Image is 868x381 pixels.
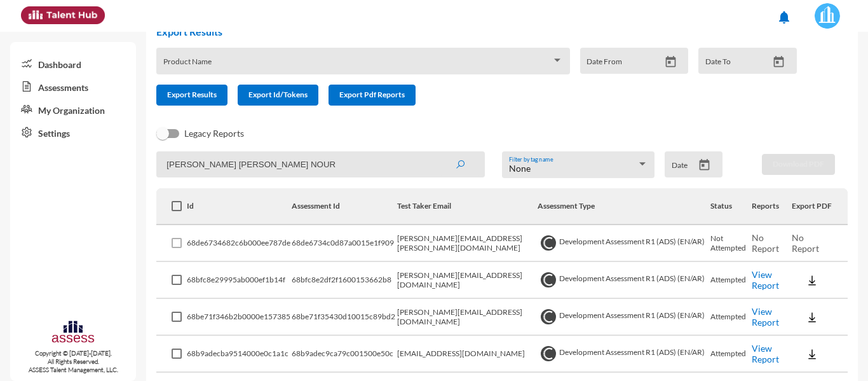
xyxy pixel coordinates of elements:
[339,90,405,99] span: Export Pdf Reports
[10,52,136,75] a: Dashboard
[538,262,710,299] td: Development Assessment R1 (ADS) (EN/AR)
[187,299,292,336] td: 68be71f346b2b0000e157385
[292,188,397,225] th: Assessment Id
[187,188,292,225] th: Id
[292,299,397,336] td: 68be71f35430d10015c89bd2
[397,336,538,373] td: [EMAIL_ADDRESS][DOMAIN_NAME]
[292,262,397,299] td: 68bfc8e2df2f1600153662b8
[10,98,136,121] a: My Organization
[710,188,752,225] th: Status
[184,126,244,141] span: Legacy Reports
[538,299,710,336] td: Development Assessment R1 (ADS) (EN/AR)
[710,299,752,336] td: Attempted
[397,299,538,336] td: [PERSON_NAME][EMAIL_ADDRESS][DOMAIN_NAME]
[156,25,807,38] h2: Export Results
[156,151,485,177] input: Search by name, token, assessment type, etc.
[397,225,538,262] td: [PERSON_NAME][EMAIL_ADDRESS][PERSON_NAME][DOMAIN_NAME]
[509,163,531,174] span: None
[51,319,95,347] img: assesscompany-logo.png
[10,121,136,144] a: Settings
[329,85,416,106] button: Export Pdf Reports
[187,225,292,262] td: 68de6734682c6b000ee787de
[752,306,779,328] a: View Report
[538,225,710,262] td: Development Assessment R1 (ADS) (EN/AR)
[10,75,136,98] a: Assessments
[292,225,397,262] td: 68de6734c0d87a0015e1f909
[248,90,308,99] span: Export Id/Tokens
[752,269,779,291] a: View Report
[238,85,318,106] button: Export Id/Tokens
[538,336,710,373] td: Development Assessment R1 (ADS) (EN/AR)
[187,336,292,373] td: 68b9adecba9514000e0c1a1c
[693,158,715,172] button: Open calendar
[292,336,397,373] td: 68b9adec9ca79c001500e50c
[10,349,136,374] p: Copyright © [DATE]-[DATE]. All Rights Reserved. ASSESS Talent Management, LLC.
[156,85,227,106] button: Export Results
[167,90,217,99] span: Export Results
[762,154,835,175] button: Download PDF
[187,262,292,299] td: 68bfc8e29995ab000ef1b14f
[397,188,538,225] th: Test Taker Email
[773,159,824,169] span: Download PDF
[792,188,848,225] th: Export PDF
[752,232,779,254] span: No Report
[710,336,752,373] td: Attempted
[710,225,752,262] td: Not Attempted
[397,262,538,299] td: [PERSON_NAME][EMAIL_ADDRESS][DOMAIN_NAME]
[710,262,752,299] td: Attempted
[752,188,791,225] th: Reports
[776,10,792,25] mat-icon: notifications
[768,55,790,69] button: Open calendar
[792,232,819,254] span: No Report
[752,343,779,364] a: View Report
[660,55,682,69] button: Open calendar
[538,188,710,225] th: Assessment Type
